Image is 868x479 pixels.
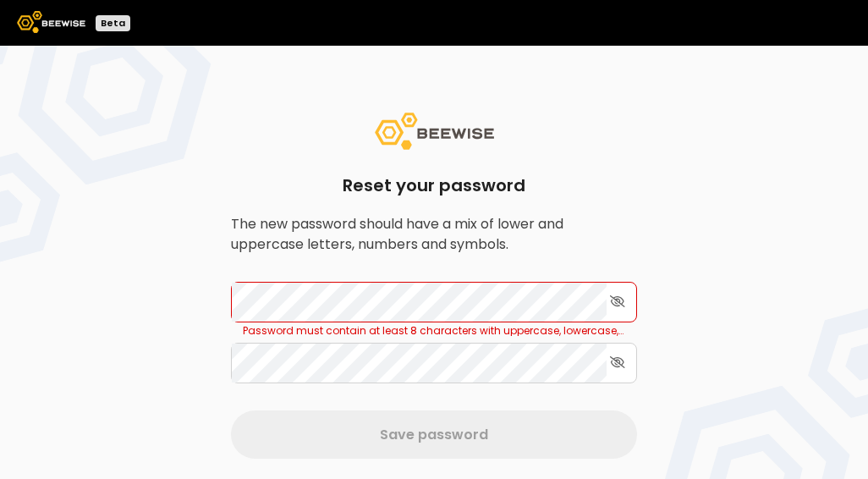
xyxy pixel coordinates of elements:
button: Save password [231,410,637,459]
p: Password must contain at least 8 characters with uppercase, lowercase, number and special character [243,326,625,336]
h2: Reset your password [231,177,637,207]
img: Beewise logo [17,11,85,33]
span: Save password [380,424,488,445]
p: The new password should have a mix of lower and uppercase letters, numbers and symbols. [231,214,637,255]
div: Beta [96,15,130,31]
